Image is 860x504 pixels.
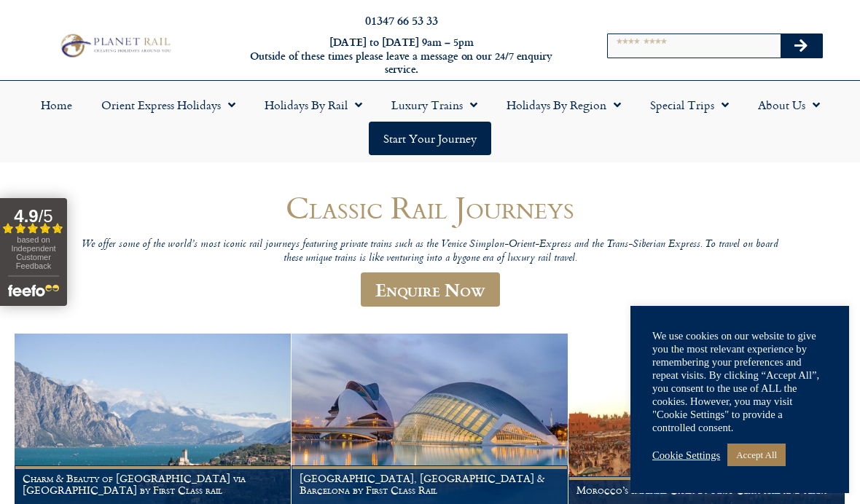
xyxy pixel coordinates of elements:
[250,88,377,122] a: Holidays by Rail
[300,473,560,496] h1: [GEOGRAPHIC_DATA], [GEOGRAPHIC_DATA] & Barcelona by First Class Rail
[233,36,570,76] h6: [DATE] to [DATE] 9am – 5pm Outside of these times please leave a message on our 24/7 enquiry serv...
[377,88,492,122] a: Luxury Trains
[743,88,834,122] a: About Us
[23,473,283,496] h1: Charm & Beauty of [GEOGRAPHIC_DATA] via [GEOGRAPHIC_DATA] by First Class rail
[652,449,720,462] a: Cookie Settings
[365,12,438,28] a: 01347 66 53 33
[636,88,743,122] a: Special Trips
[576,484,837,496] h1: Morocco’s Imperial Cities by First Class rail and ferry
[7,88,853,155] nav: Menu
[80,190,780,224] h1: Classic Rail Journeys
[369,122,491,155] a: Start your Journey
[26,88,87,122] a: Home
[80,238,780,265] p: We offer some of the world’s most iconic rail journeys featuring private trains such as the Venic...
[56,31,173,60] img: Planet Rail Train Holidays Logo
[781,34,823,58] button: Search
[727,444,786,466] a: Accept All
[492,88,636,122] a: Holidays by Region
[652,329,827,434] div: We use cookies on our website to give you the most relevant experience by remembering your prefer...
[87,88,250,122] a: Orient Express Holidays
[361,272,500,307] a: Enquire Now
